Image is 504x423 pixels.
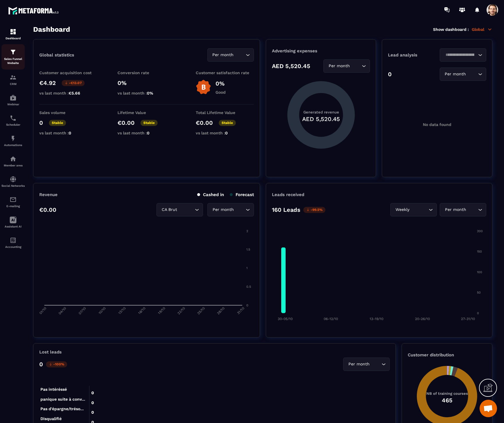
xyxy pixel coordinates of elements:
input: Search for option [235,52,244,58]
tspan: 22/10 [177,306,186,316]
span: Per month [211,207,235,213]
tspan: 0 [477,311,479,315]
input: Search for option [467,207,477,213]
span: Per month [211,52,235,58]
p: Leads received [272,192,304,197]
div: Search for option [207,203,254,216]
p: CRM [1,82,25,86]
p: Forecast [230,192,254,197]
p: Revenue [39,192,58,197]
p: Stable [49,120,66,126]
span: Per month [444,207,467,213]
img: automations [10,94,17,101]
input: Search for option [467,71,477,77]
p: Social Networks [1,184,25,187]
p: €0.00 [39,206,56,213]
tspan: 2 [246,229,248,233]
tspan: 1.5 [246,248,250,251]
p: Advertising expenses [272,48,370,54]
tspan: 30-05/10 [278,317,293,321]
a: automationsautomationsWebinar [1,90,25,110]
p: Lost leads [39,349,62,355]
div: Search for option [440,203,486,216]
input: Search for option [411,207,427,213]
p: 0 [39,361,43,368]
tspan: 28/10 [216,306,225,316]
tspan: Disqualifié [40,416,62,421]
span: Weekly [394,207,411,213]
tspan: 01/10 [38,306,47,315]
p: -100% [46,361,67,367]
div: Search for option [156,203,203,216]
span: €5.66 [69,91,80,95]
p: -99.5% [303,207,325,213]
span: Per month [327,63,351,69]
tspan: 100 [477,270,482,274]
p: Stable [219,120,236,126]
p: Sales Funnel Website [1,57,25,65]
p: 160 Leads [272,206,300,213]
span: CA Brut [160,207,178,213]
p: €0.00 [196,119,213,126]
input: Search for option [444,52,477,58]
tspan: 1 [246,266,247,270]
p: Cashed in [197,192,224,197]
span: 0 [69,131,71,135]
p: E-mailing [1,205,25,208]
a: accountantaccountantAccounting [1,232,25,253]
img: formation [10,74,17,81]
span: Per month [347,361,371,367]
p: vs last month : [39,131,97,135]
div: Search for option [323,59,370,73]
p: Webinar [1,103,25,106]
p: vs last month : [39,91,97,95]
p: Stable [140,120,158,126]
p: Automations [1,143,25,147]
a: emailemailE-mailing [1,192,25,212]
p: Customer acquisition cost [39,70,97,75]
p: vs last month : [196,131,254,135]
span: 0% [147,91,153,95]
span: 0 [147,131,149,135]
img: logo [8,5,60,16]
div: Search for option [343,358,390,371]
input: Search for option [371,361,380,367]
img: formation [10,28,17,35]
tspan: 10/10 [98,306,106,315]
img: social-network [10,176,17,183]
p: €4.92 [39,79,56,86]
tspan: 16/10 [137,306,146,315]
p: Accounting [1,245,25,248]
p: vs last month : [117,91,176,95]
tspan: 13-19/10 [370,317,383,321]
tspan: 200 [477,229,483,233]
p: Global statistics [39,52,74,58]
tspan: panique suite à conv... [40,397,85,401]
a: formationformationDashboard [1,24,25,44]
tspan: 31/10 [236,306,245,315]
tspan: 0.5 [246,285,251,289]
div: Search for option [390,203,437,216]
a: formationformationCRM [1,70,25,90]
div: Search for option [440,67,486,81]
p: Lifetime Value [117,110,176,115]
tspan: 20-26/10 [415,317,430,321]
p: 0 [39,119,43,126]
tspan: Pas d'épargne/tréso... [40,406,84,411]
p: Show dashboard : [433,27,469,32]
tspan: 27-31/10 [461,317,475,321]
a: automationsautomationsAutomations [1,131,25,151]
p: Customer satisfaction rate [196,70,254,75]
input: Search for option [235,207,244,213]
div: Search for option [207,48,254,62]
p: Total Lifetime Value [196,110,254,115]
img: scheduler [10,115,17,122]
tspan: Pas intéréssé [40,387,67,392]
a: Assistant AI [1,212,25,232]
p: 0% [117,79,176,86]
p: 0 [388,71,392,78]
p: AED 5,520.45 [272,63,310,70]
tspan: 0 [246,303,248,307]
tspan: 06-12/10 [324,317,338,321]
img: email [10,196,17,203]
